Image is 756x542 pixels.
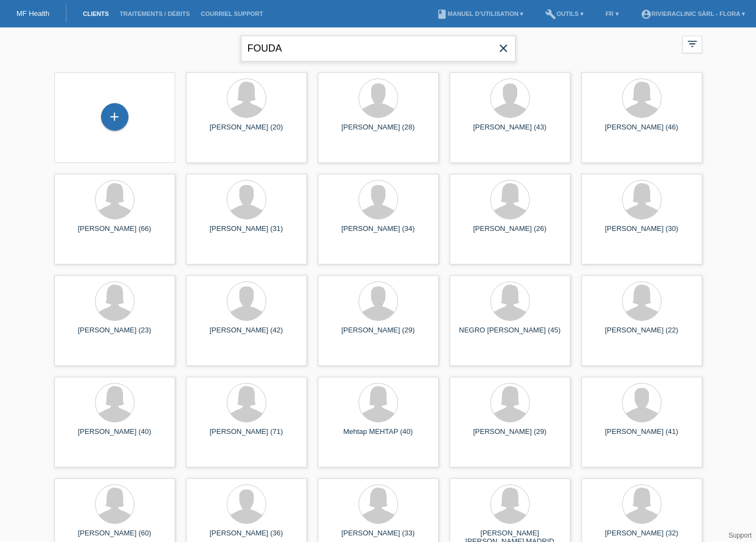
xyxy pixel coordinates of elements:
div: [PERSON_NAME] (31) [195,224,298,242]
a: bookManuel d’utilisation ▾ [431,10,529,17]
div: [PERSON_NAME] (30) [590,224,693,242]
i: close [497,42,510,55]
input: Recherche... [241,36,516,61]
div: [PERSON_NAME] (23) [63,326,166,343]
div: [PERSON_NAME] (41) [590,427,693,445]
div: [PERSON_NAME] (43) [458,123,562,140]
div: [PERSON_NAME] (46) [590,123,693,140]
a: Courriel Support [195,10,268,17]
a: buildOutils ▾ [540,10,589,17]
a: Clients [77,10,114,17]
div: [PERSON_NAME] (42) [195,326,298,343]
div: Enregistrer le client [102,108,128,126]
div: [PERSON_NAME] (22) [590,326,693,343]
a: MF Health [16,9,49,18]
div: [PERSON_NAME] (34) [327,224,430,242]
div: [PERSON_NAME] (71) [195,427,298,445]
a: Support [729,532,752,539]
div: [PERSON_NAME] (40) [63,427,166,445]
a: FR ▾ [600,10,624,17]
i: book [436,9,447,20]
div: [PERSON_NAME] (66) [63,224,166,242]
i: build [545,9,556,20]
div: [PERSON_NAME] (29) [458,427,562,445]
i: account_circle [641,9,652,20]
div: [PERSON_NAME] (26) [458,224,562,242]
div: [PERSON_NAME] (29) [327,326,430,343]
div: NEGRO [PERSON_NAME] (45) [458,326,562,343]
i: filter_list [686,38,698,50]
a: account_circleRIVIERAclinic Sàrl - Flora ▾ [635,10,751,17]
div: [PERSON_NAME] (20) [195,123,298,140]
div: Mehtap MEHTAP (40) [327,427,430,445]
a: Traitements / débits [114,10,195,17]
div: [PERSON_NAME] (28) [327,123,430,140]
